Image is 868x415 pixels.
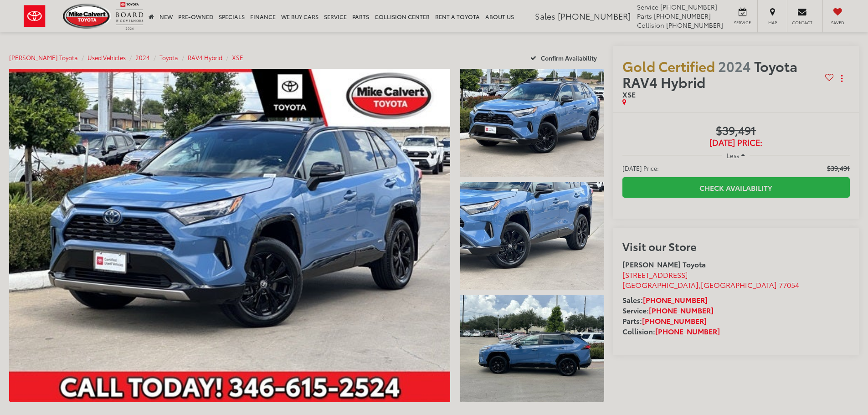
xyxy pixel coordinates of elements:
span: 77054 [779,279,799,290]
span: Toyota RAV4 Hybrid [622,56,797,92]
a: Expand Photo 2 [460,182,604,290]
strong: Service: [622,305,714,315]
span: [PHONE_NUMBER] [654,11,711,20]
span: XSE [622,89,636,99]
span: Less [727,151,739,159]
a: [PHONE_NUMBER] [643,294,708,305]
a: [STREET_ADDRESS] [GEOGRAPHIC_DATA],[GEOGRAPHIC_DATA] 77054 [622,269,799,290]
a: [PHONE_NUMBER] [649,305,714,315]
span: Service [637,2,658,11]
a: [PHONE_NUMBER] [655,326,720,336]
button: Less [722,147,750,164]
a: Expand Photo 0 [9,69,450,402]
a: [PERSON_NAME] Toyota [9,53,78,61]
h2: Visit our Store [622,240,850,252]
span: 2024 [718,56,751,76]
img: 2024 Toyota RAV4 Hybrid XSE [5,67,454,404]
a: [PHONE_NUMBER] [642,315,707,326]
span: [STREET_ADDRESS] [622,269,688,280]
span: [GEOGRAPHIC_DATA] [701,279,777,290]
a: Toyota [159,53,178,61]
button: Confirm Availability [525,50,604,66]
a: Used Vehicles [87,53,126,61]
img: 2024 Toyota RAV4 Hybrid XSE [458,67,605,178]
img: 2024 Toyota RAV4 Hybrid XSE [458,293,605,404]
span: Map [762,20,782,26]
a: 2024 [135,53,150,61]
span: Gold Certified [622,56,715,76]
a: Expand Photo 3 [460,295,604,403]
span: , [622,279,799,290]
strong: Parts: [622,315,707,326]
img: Mike Calvert Toyota [63,4,111,29]
span: Parts [637,11,652,20]
span: [PHONE_NUMBER] [660,2,717,11]
span: [DATE] Price: [622,164,659,173]
strong: Collision: [622,326,720,336]
strong: Sales: [622,294,708,305]
a: Expand Photo 1 [460,69,604,177]
img: 2024 Toyota RAV4 Hybrid XSE [458,180,605,291]
span: Sales [535,10,555,22]
a: XSE [232,53,243,61]
span: $39,491 [622,124,850,138]
span: [PHONE_NUMBER] [666,20,723,30]
button: Actions [834,71,850,87]
span: $39,491 [827,164,850,173]
span: Service [732,20,753,26]
span: Confirm Availability [541,54,597,62]
span: Collision [637,20,664,30]
a: RAV4 Hybrid [188,53,222,61]
span: [PHONE_NUMBER] [558,10,631,22]
span: dropdown dots [841,75,842,82]
span: Contact [792,20,812,26]
a: Check Availability [622,177,850,198]
span: Saved [827,20,847,26]
strong: [PERSON_NAME] Toyota [622,259,706,269]
span: [GEOGRAPHIC_DATA] [622,279,699,290]
span: [DATE] Price: [622,138,850,147]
